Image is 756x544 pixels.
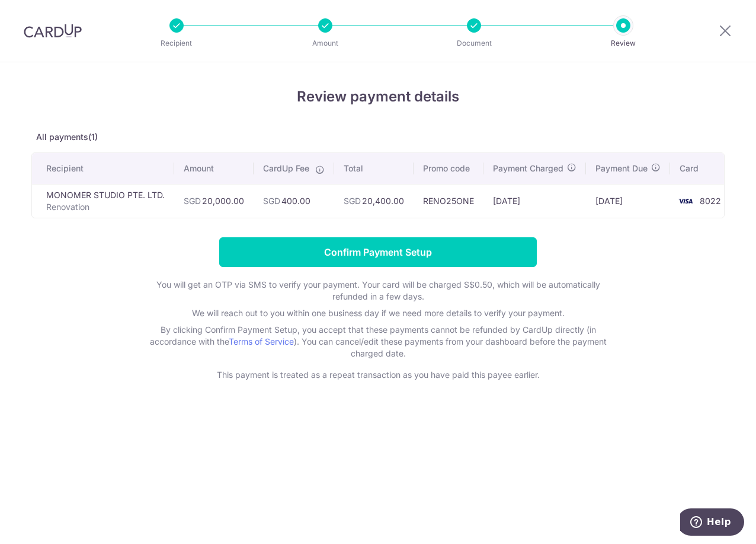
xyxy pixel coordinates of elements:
[32,184,174,218] td: MONOMER STUDIO PTE. LTD.
[493,163,563,174] span: Payment Charged
[281,37,369,49] p: Amount
[141,307,615,319] p: We will reach out to you within one business day if we need more details to verify your payment.
[31,131,725,143] p: All payments(1)
[414,184,483,218] td: RENO25ONE
[700,196,721,206] span: 8022
[219,237,537,267] input: Confirm Payment Setup
[670,153,735,184] th: Card
[141,324,615,360] p: By clicking Confirm Payment Setup, you accept that these payments cannot be refunded by CardUp di...
[254,184,334,218] td: 400.00
[229,336,294,346] a: Terms of Service
[334,153,414,184] th: Total
[334,184,414,218] td: 20,400.00
[141,369,615,381] p: This payment is treated as a repeat transaction as you have paid this payee earlier.
[263,163,309,174] span: CardUp Fee
[184,196,201,206] span: SGD
[24,24,82,38] img: CardUp
[141,279,615,303] p: You will get an OTP via SMS to verify your payment. Your card will be charged S$0.50, which will ...
[586,184,670,218] td: [DATE]
[579,37,667,49] p: Review
[595,163,648,174] span: Payment Due
[32,153,174,184] th: Recipient
[680,508,744,538] iframe: Opens a widget where you can find more information
[133,37,220,49] p: Recipient
[174,184,254,218] td: 20,000.00
[31,86,725,107] h4: Review payment details
[674,194,697,208] img: <span class="translation_missing" title="translation missing: en.account_steps.new_confirm_form.b...
[46,201,165,213] p: Renovation
[263,196,280,206] span: SGD
[344,196,361,206] span: SGD
[174,153,254,184] th: Amount
[483,184,586,218] td: [DATE]
[430,37,518,49] p: Document
[414,153,483,184] th: Promo code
